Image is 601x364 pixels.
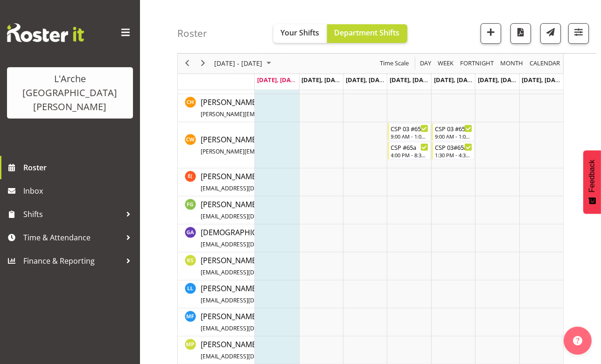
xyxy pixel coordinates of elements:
[201,227,339,249] span: [DEMOGRAPHIC_DATA][PERSON_NAME]
[201,311,334,333] span: [PERSON_NAME]
[273,24,327,43] button: Your Shifts
[23,254,121,268] span: Finance & Reporting
[201,255,331,277] span: [PERSON_NAME]
[201,283,331,305] span: [PERSON_NAME]
[528,58,562,70] button: Month
[391,151,428,159] div: 4:00 PM - 8:30 PM
[201,134,375,156] a: [PERSON_NAME][PERSON_NAME][EMAIL_ADDRESS][DOMAIN_NAME]
[201,352,294,360] span: [EMAIL_ADDRESS][DOMAIN_NAME]
[23,161,135,175] span: Roster
[432,142,475,160] div: Cindy Walters"s event - CSP 03#65a Begin From Friday, September 26, 2025 at 1:30:00 PM GMT+12:00 ...
[588,160,596,192] span: Feedback
[201,134,375,156] span: [PERSON_NAME]
[391,124,428,133] div: CSP 03 #65A
[201,171,331,193] a: [PERSON_NAME] (Yuqi) Pu[EMAIL_ADDRESS][DOMAIN_NAME]
[179,54,195,73] div: previous period
[201,240,294,248] span: [EMAIL_ADDRESS][DOMAIN_NAME]
[201,110,381,118] span: [PERSON_NAME][EMAIL_ADDRESS][DOMAIN_NAME][PERSON_NAME]
[281,28,320,38] span: Your Shifts
[23,184,135,198] span: Inbox
[195,54,211,73] div: next period
[391,142,428,152] div: CSP #65a
[23,231,121,245] span: Time & Attendance
[327,24,407,43] button: Department Shifts
[510,23,531,44] button: Download a PDF of the roster according to the set date range.
[459,58,495,70] span: Fortnight
[499,58,525,70] button: Timeline Month
[178,252,255,280] td: Kalpana Sapkota resource
[335,28,400,38] span: Department Shifts
[481,23,501,44] button: Add a new shift
[201,324,294,332] span: [EMAIL_ADDRESS][DOMAIN_NAME]
[181,58,194,70] button: Previous
[435,124,472,133] div: CSP 03 #65A
[499,58,524,70] span: Month
[390,76,432,84] span: [DATE], [DATE]
[391,133,428,140] div: 9:00 AM - 1:00 PM
[583,150,601,214] button: Feedback - Show survey
[419,58,432,70] span: Day
[201,184,294,192] span: [EMAIL_ADDRESS][DOMAIN_NAME]
[201,97,419,119] span: [PERSON_NAME]
[201,199,334,221] span: [PERSON_NAME]
[388,142,431,160] div: Cindy Walters"s event - CSP #65a Begin From Thursday, September 25, 2025 at 4:00:00 PM GMT+12:00 ...
[419,58,433,70] button: Timeline Day
[529,58,561,70] span: calendar
[346,76,388,84] span: [DATE], [DATE]
[178,168,255,196] td: Estelle (Yuqi) Pu resource
[257,76,304,84] span: [DATE], [DATE]
[201,296,294,304] span: [EMAIL_ADDRESS][DOMAIN_NAME]
[201,199,334,221] a: [PERSON_NAME][EMAIL_ADDRESS][DOMAIN_NAME]
[201,227,339,249] a: [DEMOGRAPHIC_DATA][PERSON_NAME][EMAIL_ADDRESS][DOMAIN_NAME]
[435,151,472,159] div: 1:30 PM - 4:30 PM
[378,58,411,70] button: Time Scale
[201,212,294,220] span: [EMAIL_ADDRESS][DOMAIN_NAME]
[16,72,124,114] div: L'Arche [GEOGRAPHIC_DATA][PERSON_NAME]
[197,58,210,70] button: Next
[201,283,331,305] a: [PERSON_NAME][EMAIL_ADDRESS][DOMAIN_NAME]
[178,280,255,308] td: Lindsay Lightfoot resource
[437,58,454,70] span: Week
[178,308,255,336] td: Melissa Fry resource
[435,142,472,152] div: CSP 03#65a
[201,147,337,155] span: [PERSON_NAME][EMAIL_ADDRESS][DOMAIN_NAME]
[213,58,263,70] span: [DATE] - [DATE]
[201,268,294,276] span: [EMAIL_ADDRESS][DOMAIN_NAME]
[302,76,344,84] span: [DATE], [DATE]
[201,339,334,361] a: [PERSON_NAME][EMAIL_ADDRESS][DOMAIN_NAME]
[178,196,255,224] td: Faustina Gaensicke resource
[573,336,582,345] img: help-xxl-2.png
[23,207,121,221] span: Shifts
[379,58,410,70] span: Time Scale
[522,76,565,84] span: [DATE], [DATE]
[201,255,331,277] a: [PERSON_NAME][EMAIL_ADDRESS][DOMAIN_NAME]
[434,76,476,84] span: [DATE], [DATE]
[432,123,475,141] div: Cindy Walters"s event - CSP 03 #65A Begin From Friday, September 26, 2025 at 9:00:00 AM GMT+12:00...
[201,339,334,361] span: [PERSON_NAME]
[178,122,255,168] td: Cindy Walters resource
[459,58,496,70] button: Fortnight
[435,133,472,140] div: 9:00 AM - 1:00 PM
[7,23,84,42] img: Rosterit website logo
[201,171,331,193] span: [PERSON_NAME] (Yuqi) Pu
[178,224,255,252] td: Gay Andrade resource
[568,23,589,44] button: Filter Shifts
[478,76,520,84] span: [DATE], [DATE]
[540,23,561,44] button: Send a list of all shifts for the selected filtered period to all rostered employees.
[201,97,419,119] a: [PERSON_NAME][PERSON_NAME][EMAIL_ADDRESS][DOMAIN_NAME][PERSON_NAME]
[178,94,255,122] td: Christopher Hill resource
[213,58,275,70] button: September 2025
[388,123,431,141] div: Cindy Walters"s event - CSP 03 #65A Begin From Thursday, September 25, 2025 at 9:00:00 AM GMT+12:...
[201,311,334,333] a: [PERSON_NAME][EMAIL_ADDRESS][DOMAIN_NAME]
[436,58,455,70] button: Timeline Week
[177,28,207,39] h4: Roster
[211,54,277,73] div: September 22 - 28, 2025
